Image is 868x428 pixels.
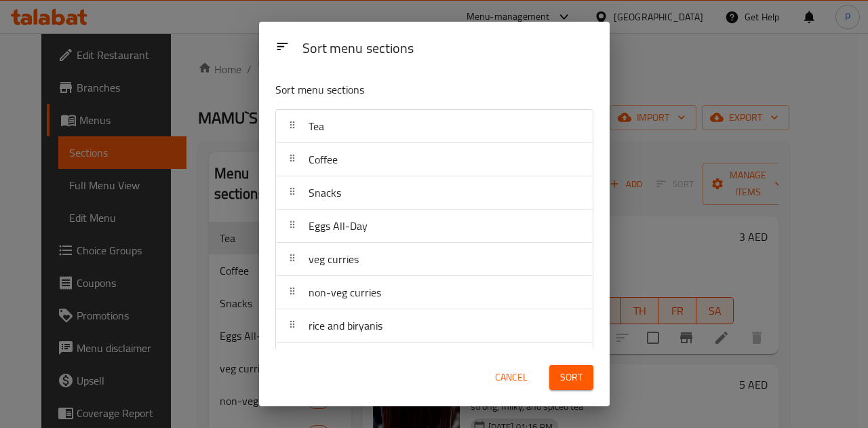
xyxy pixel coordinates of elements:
p: Sort menu sections [275,81,528,98]
span: Cancel [495,369,528,386]
div: veg curries [276,243,593,276]
span: rotis with paratha and wraps [309,349,441,369]
div: Coffee [276,143,593,176]
span: Sort [560,369,583,386]
span: rice and biryanis [309,315,382,336]
div: rotis with paratha and wraps [276,343,593,376]
span: non-veg curries [309,282,381,303]
button: Cancel [490,365,533,390]
span: Snacks [309,182,341,203]
span: Tea [309,116,324,136]
div: Eggs All-Day [276,210,593,243]
span: veg curries [309,249,359,269]
div: non-veg curries [276,276,593,309]
div: rice and biryanis [276,309,593,343]
button: Sort [549,365,593,390]
span: Eggs All-Day [309,216,368,236]
div: Snacks [276,176,593,210]
div: Tea [276,110,593,143]
span: Coffee [309,149,338,170]
div: Sort menu sections [297,34,599,64]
